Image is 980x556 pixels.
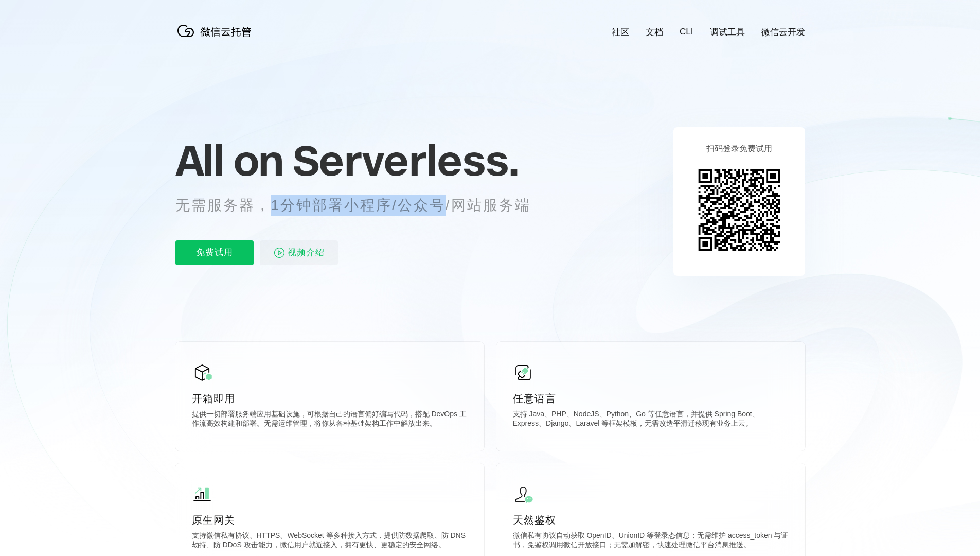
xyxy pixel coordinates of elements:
[175,34,258,43] a: 微信云托管
[706,144,772,154] p: 扫码登录免费试用
[175,21,258,41] img: 微信云托管
[175,134,283,186] span: All on
[192,410,468,430] p: 提供一切部署服务端应用基础设施，可根据自己的语言偏好编写代码，搭配 DevOps 工作流高效构建和部署。无需运维管理，将你从各种基础架构工作中解放出来。
[761,26,805,38] a: 微信云开发
[175,240,254,265] p: 免费试用
[612,26,629,38] a: 社区
[513,410,789,430] p: 支持 Java、PHP、NodeJS、Python、Go 等任意语言，并提供 Spring Boot、Express、Django、Laravel 等框架模板，无需改造平滑迁移现有业务上云。
[646,26,663,38] a: 文档
[513,391,789,406] p: 任意语言
[293,134,519,186] span: Serverless.
[513,531,789,552] p: 微信私有协议自动获取 OpenID、UnionID 等登录态信息；无需维护 access_token 与证书，免鉴权调用微信开放接口；无需加解密，快速处理微信平台消息推送。
[273,247,286,259] img: video_play.svg
[513,513,789,527] p: 天然鉴权
[288,240,325,265] span: 视频介绍
[680,27,693,37] a: CLI
[710,26,745,38] a: 调试工具
[175,195,550,216] p: 无需服务器，1分钟部署小程序/公众号/网站服务端
[192,513,468,527] p: 原生网关
[192,531,468,552] p: 支持微信私有协议、HTTPS、WebSocket 等多种接入方式，提供防数据爬取、防 DNS 劫持、防 DDoS 攻击能力，微信用户就近接入，拥有更快、更稳定的安全网络。
[192,391,468,406] p: 开箱即用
